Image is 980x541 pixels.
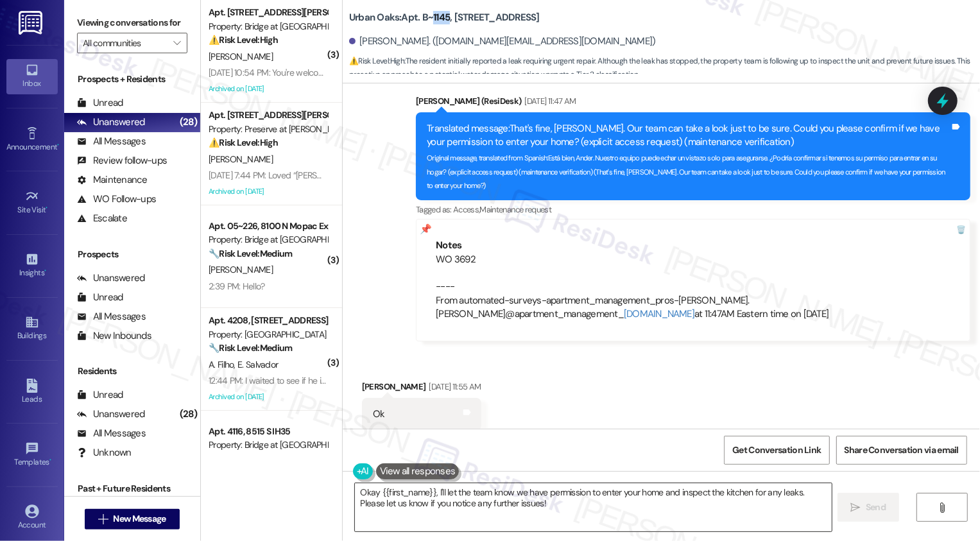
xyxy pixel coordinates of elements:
div: Tagged as: [416,200,970,219]
div: Unread [77,388,123,402]
div: Unread [77,291,123,304]
div: All Messages [77,135,146,148]
span: Send [866,501,886,514]
div: WO Follow-ups [77,193,156,206]
div: Apt. 05~226, 8100 N Mopac Expwy [209,219,327,233]
div: 12:44 PM: I waited to see if he is going to do...and he didn't [209,375,422,386]
div: Archived on [DATE] [207,389,329,405]
b: Notes [436,239,461,252]
sub: Original message, translated from Spanish : Está bien, Ander. Nuestro equipo puede echar un vista... [427,153,945,190]
a: Insights • [6,248,58,283]
div: Prospects [64,248,200,261]
i:  [173,38,180,48]
span: New Message [113,512,166,526]
strong: ⚠️ Risk Level: High [209,137,278,148]
i:  [98,514,108,524]
div: Unanswered [77,271,145,285]
a: Buildings [6,311,58,346]
a: Leads [6,375,58,409]
div: Property: Bridge at [GEOGRAPHIC_DATA] [209,20,327,33]
div: Apt. 4116, 8515 S IH35 [209,425,327,438]
a: [DOMAIN_NAME] [624,307,694,320]
span: Share Conversation via email [845,443,959,457]
div: Property: Bridge at [GEOGRAPHIC_DATA] [209,438,327,452]
div: Property: Preserve at [PERSON_NAME][GEOGRAPHIC_DATA] [209,123,327,136]
button: Share Conversation via email [836,436,967,465]
span: [PERSON_NAME] [209,51,273,62]
div: Property: Bridge at [GEOGRAPHIC_DATA] [209,233,327,246]
div: Property: [GEOGRAPHIC_DATA] [209,328,327,341]
span: [PERSON_NAME] [209,153,273,165]
button: Send [838,493,900,522]
span: • [57,141,59,150]
span: [PERSON_NAME] [209,264,273,275]
div: (28) [176,404,200,424]
span: E. Salvador [237,359,278,370]
span: Access , [453,204,479,215]
button: Get Conversation Link [724,436,829,465]
div: [PERSON_NAME] [362,380,481,398]
div: Archived on [DATE] [207,184,329,200]
strong: 🔧 Risk Level: Medium [209,342,292,354]
div: [DATE] 11:47 AM [522,94,576,108]
textarea: Okay {{first_name}}, I'll let the team know we have permission to enter your home and inspect the... [355,483,832,531]
div: Ok [373,408,385,421]
div: [PERSON_NAME]. ([DOMAIN_NAME][EMAIL_ADDRESS][DOMAIN_NAME]) [349,35,656,48]
div: Review follow-ups [77,154,167,167]
div: Maintenance [77,173,148,187]
a: Account [6,501,58,535]
div: Unanswered [77,116,145,129]
a: Site Visit • [6,185,58,220]
div: WO 3692 ---- From automated-surveys-apartment_management_pros-[PERSON_NAME].[PERSON_NAME]@apartme... [436,253,950,322]
i:  [851,502,861,513]
button: New Message [85,509,180,529]
span: Maintenance request [480,204,552,215]
span: • [49,456,51,465]
div: Prospects + Residents [64,73,200,86]
span: : The resident initially reported a leak requiring urgent repair. Although the leak has stopped, ... [349,55,980,82]
div: Apt. [STREET_ADDRESS][PERSON_NAME] [209,6,327,19]
div: Apt. [STREET_ADDRESS][PERSON_NAME] [209,108,327,122]
input: All communities [83,33,167,53]
a: Inbox [6,59,58,94]
strong: ⚠️ Risk Level: High [349,56,404,66]
span: • [46,203,48,212]
a: Templates • [6,438,58,472]
strong: 🔧 Risk Level: Medium [209,248,292,259]
div: [DATE] 11:55 AM [426,380,481,393]
div: New Inbounds [77,329,151,343]
div: Translated message: That's fine, [PERSON_NAME]. Our team can take a look just to be sure. Could y... [427,122,950,150]
div: (28) [176,112,200,132]
i:  [938,502,947,513]
div: Escalate [77,212,127,225]
b: Urban Oaks: Apt. B~1145, [STREET_ADDRESS] [349,11,540,24]
div: 2:39 PM: Hello? [209,280,265,292]
div: Residents [64,365,200,378]
div: [DATE] 10:54 PM: You're welcome. And just can't handle the pot smell. My shipping materials are i... [209,67,743,78]
div: Unanswered [77,408,145,421]
div: Archived on [DATE] [207,81,329,97]
span: Get Conversation Link [732,443,821,457]
img: ResiDesk Logo [19,11,45,35]
div: All Messages [77,427,146,440]
div: Past + Future Residents [64,482,200,495]
div: Unread [77,96,123,110]
div: [PERSON_NAME] (ResiDesk) [416,94,970,112]
span: A. Filho [209,359,237,370]
strong: ⚠️ Risk Level: High [209,34,278,46]
span: • [44,266,46,275]
div: Apt. 4208, [STREET_ADDRESS] [209,314,327,327]
label: Viewing conversations for [77,13,187,33]
div: Unknown [77,446,132,459]
div: All Messages [77,310,146,323]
